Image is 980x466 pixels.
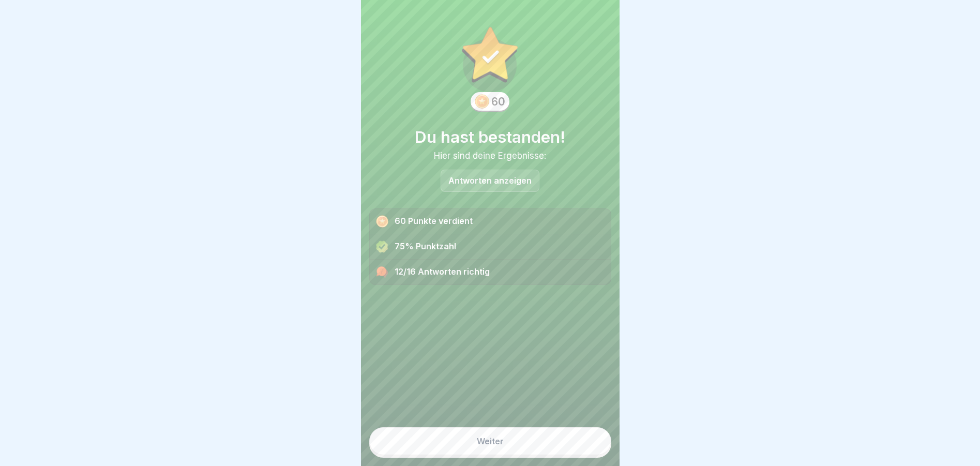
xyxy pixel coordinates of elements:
[477,437,504,446] div: Weiter
[370,209,611,234] div: 60 Punkte verdient
[370,260,611,284] div: 12/16 Antworten richtig
[369,151,611,161] div: Hier sind deine Ergebnisse:
[369,127,611,146] h1: Du hast bestanden!
[491,95,505,108] div: 60
[369,427,611,455] button: Weiter
[448,176,532,185] p: Antworten anzeigen
[370,234,611,260] div: 75% Punktzahl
